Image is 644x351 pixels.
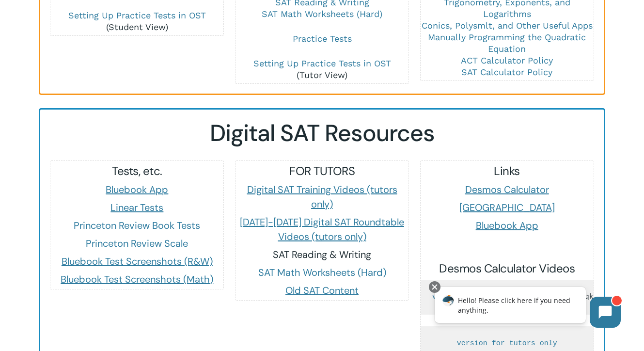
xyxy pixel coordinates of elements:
[236,163,408,179] h5: FOR TUTORS
[74,219,200,232] a: Princeton Review Book Tests
[110,201,163,214] a: Linear Tests
[258,266,386,279] a: SAT Math Worksheets (Hard)
[262,9,382,19] a: SAT Math Worksheets (Hard)
[61,273,213,286] a: Bluebook Test Screenshots (Math)
[428,32,586,54] a: Manually Programming the Quadratic Equation
[106,183,168,196] a: Bluebook App
[273,248,371,261] a: SAT Reading & Writing
[476,219,538,232] a: Bluebook App
[50,119,594,147] h2: Digital SAT Resources
[68,10,206,20] a: Setting Up Practice Tests in OST
[240,216,404,243] a: [DATE]-[DATE] Digital SAT Roundtable Videos (tutors only)
[253,58,391,68] a: Setting Up Practice Tests in OST
[86,237,188,250] a: Princeton Review Scale
[293,33,352,44] a: Practice Tests
[457,339,557,348] a: version for tutors only
[424,279,630,337] iframe: Chatbot
[285,284,359,297] a: Old SAT Content
[247,183,397,210] a: Digital SAT Training Videos (tutors only)
[465,183,549,196] a: Desmos Calculator
[50,10,223,33] p: (Student View)
[421,261,594,276] h5: Desmos Calculator Videos
[422,20,593,31] a: Conics, Polysmlt, and Other Useful Apps
[421,280,594,315] pre: (passcode: 1JjKqk4* )
[50,163,223,179] h5: Tests, etc.
[236,58,408,81] p: (Tutor View)
[461,67,552,77] a: SAT Calculator Policy
[459,201,555,214] a: [GEOGRAPHIC_DATA]
[62,255,213,268] a: Bluebook Test Screenshots (R&W)
[421,163,594,179] h5: Links
[461,55,553,65] a: ACT Calculator Policy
